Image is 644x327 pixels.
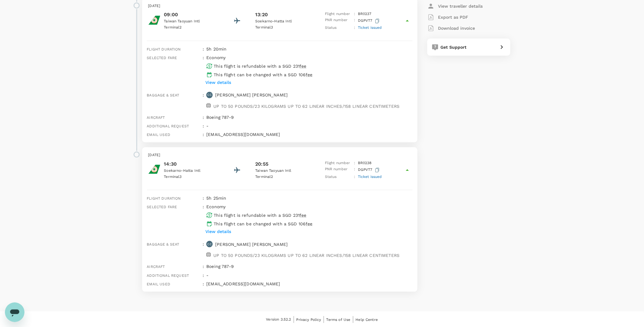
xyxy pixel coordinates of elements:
[164,18,219,24] p: Taiwan Taoyuan Intl
[200,201,204,239] div: :
[206,46,412,52] p: 5h 20min
[441,45,467,50] span: Get Support
[206,103,211,108] img: baggage-icon
[205,228,231,235] p: View details
[427,1,483,12] button: View traveller details
[255,168,310,174] p: Taiwan Taoyuan Intl
[354,11,355,17] p: :
[164,11,219,18] p: 09:00
[354,174,355,180] p: :
[358,160,372,166] p: BR 0238
[200,278,204,287] div: :
[164,174,219,180] p: Terminal 3
[147,205,177,209] span: Selected fare
[200,112,204,120] div: :
[148,163,160,175] img: EVA Airways
[204,78,233,87] button: View details
[213,103,399,109] p: UP TO 50 POUNDS/23 KILOGRAMS UP TO 62 LINEAR INCHES/158 LINEAR CENTIMETERS
[215,241,288,247] p: [PERSON_NAME] [PERSON_NAME]
[213,252,399,258] p: UP TO 50 POUNDS/23 KILOGRAMS UP TO 62 LINEAR INCHES/158 LINEAR CENTIMETERS
[205,79,231,85] p: View details
[438,25,475,31] p: Download invoice
[200,261,204,269] div: :
[255,11,268,18] p: 13:20
[325,166,352,174] p: PNR number
[358,166,381,174] p: DGPVT7
[147,196,181,201] span: Flight duration
[354,17,355,25] p: :
[206,55,226,61] p: economy
[306,72,313,77] span: fee
[164,168,219,174] p: Soekarno-Hatta Intl
[427,12,469,23] button: Export as PDF
[200,120,204,129] div: :
[296,318,321,322] span: Privacy Policy
[147,115,165,120] span: Aircraft
[200,43,204,52] div: :
[147,133,171,137] span: Email used
[438,3,483,9] p: View traveller details
[204,270,412,278] div: -
[200,129,204,137] div: :
[325,11,352,17] p: Flight number
[326,316,351,323] a: Terms of Use
[147,282,171,286] span: Email used
[255,160,268,168] p: 20:55
[147,56,177,60] span: Selected fare
[147,273,189,278] span: Additional request
[427,23,475,34] button: Download invoice
[266,317,291,323] span: Version 3.52.2
[255,174,310,180] p: Terminal 2
[354,166,355,174] p: :
[206,204,226,210] p: economy
[358,25,382,30] span: Ticket issued
[206,281,412,287] p: [EMAIL_ADDRESS][DOMAIN_NAME]
[200,270,204,278] div: :
[200,239,204,261] div: :
[206,252,211,257] img: baggage-icon
[148,14,160,26] img: EVA Airways
[356,318,378,322] span: Help Centre
[164,24,219,31] p: Terminal 2
[204,112,412,120] div: Boeing 787-9
[164,160,219,168] p: 14:30
[5,303,24,322] iframe: Button to launch messaging window
[354,160,355,166] p: :
[204,227,233,236] button: View details
[325,17,352,25] p: PNR number
[200,193,204,201] div: :
[325,160,352,166] p: Flight number
[356,316,378,323] a: Help Centre
[208,242,212,246] p: CC
[438,14,469,20] p: Export as PDF
[325,25,352,31] p: Status
[255,24,310,31] p: Terminal 3
[147,93,179,97] span: Baggage & seat
[300,64,306,69] span: fee
[215,92,288,98] p: [PERSON_NAME] [PERSON_NAME]
[200,52,204,89] div: :
[200,89,204,112] div: :
[147,265,165,269] span: Aircraft
[255,18,310,24] p: Soekarno-Hatta Intl
[306,221,313,226] span: fee
[147,124,189,128] span: Additional request
[208,93,212,97] p: CC
[214,63,306,69] p: This flight is refundable with a SGD 231
[204,120,412,129] div: -
[147,47,181,51] span: Flight duration
[300,213,306,218] span: fee
[148,152,411,158] p: [DATE]
[206,131,412,137] p: [EMAIL_ADDRESS][DOMAIN_NAME]
[326,318,351,322] span: Terms of Use
[358,17,381,25] p: DGPVT7
[325,174,352,180] p: Status
[214,212,306,218] p: This flight is refundable with a SGD 231
[148,3,411,9] p: [DATE]
[358,175,382,179] span: Ticket issued
[214,221,313,227] p: This flight can be changed with a SGD 106
[358,11,372,17] p: BR 0237
[204,261,412,269] div: Boeing 787-9
[354,25,355,31] p: :
[147,242,179,246] span: Baggage & seat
